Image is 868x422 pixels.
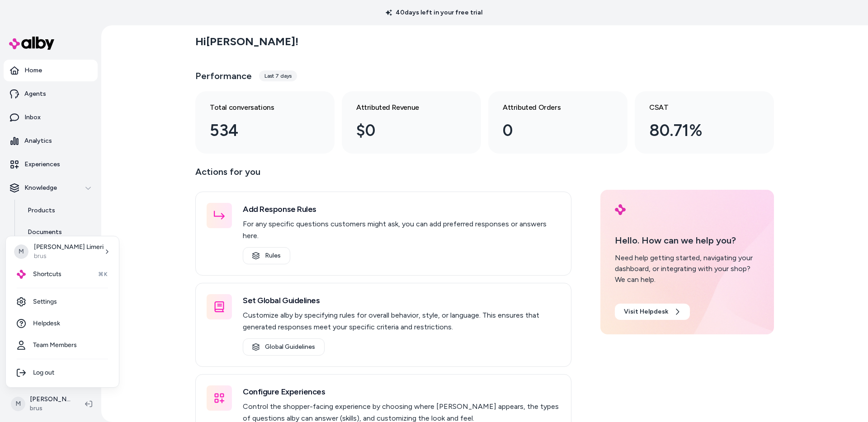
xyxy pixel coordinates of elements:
[14,244,28,259] span: M
[9,291,115,313] a: Settings
[17,270,26,279] img: alby Logo
[9,362,115,384] div: Log out
[33,270,61,279] span: Shortcuts
[34,243,104,252] p: [PERSON_NAME] Limeri
[9,334,115,356] a: Team Members
[98,271,108,278] span: ⌘K
[33,319,60,328] span: Helpdesk
[34,252,104,261] p: brus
